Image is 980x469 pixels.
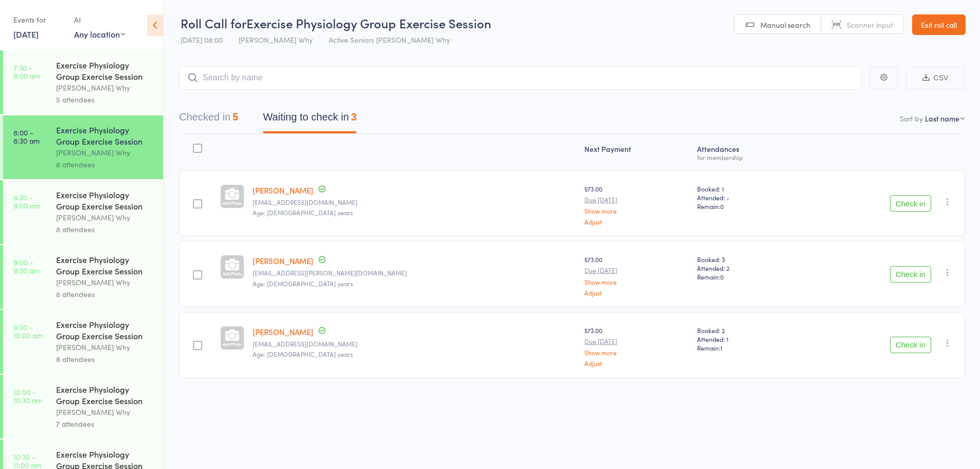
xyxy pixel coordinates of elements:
[56,212,154,223] div: [PERSON_NAME] Why
[697,255,799,264] span: Booked: 3
[56,288,154,300] div: 8 attendees
[3,310,163,374] a: 9:30 -10:00 amExercise Physiology Group Exercise Session[PERSON_NAME] Why8 attendees
[584,279,689,285] a: Show more
[181,14,246,31] span: Roll Call for
[56,189,154,212] div: Exercise Physiology Group Exercise Session
[253,269,577,276] small: sheilatrett@axt.com.au
[890,337,931,353] button: Check in
[253,208,353,217] span: Age: [DEMOGRAPHIC_DATA] years
[56,254,154,276] div: Exercise Physiology Group Exercise Session
[693,138,804,166] div: Atten­dances
[890,266,931,283] button: Check in
[890,195,931,212] button: Check in
[253,350,353,358] span: Age: [DEMOGRAPHIC_DATA] years
[233,111,238,123] div: 5
[13,128,40,145] time: 8:00 - 8:30 am
[56,418,154,430] div: 7 attendees
[584,267,689,274] small: Due [DATE]
[925,113,959,124] div: Last name
[720,343,722,352] span: 1
[351,111,357,123] div: 3
[697,264,799,272] span: Attended: 2
[56,406,154,418] div: [PERSON_NAME] Why
[253,326,313,337] a: [PERSON_NAME]
[720,272,724,281] span: 0
[13,28,39,40] a: [DATE]
[697,193,799,202] span: Attended: -
[56,124,154,147] div: Exercise Physiology Group Exercise Session
[13,258,40,274] time: 9:00 - 9:30 am
[56,223,154,235] div: 8 attendees
[584,218,689,225] a: Adjust
[584,255,689,296] div: $73.00
[3,50,163,114] a: 7:30 -8:00 amExercise Physiology Group Exercise Session[PERSON_NAME] Why5 attendees
[584,326,689,367] div: $73.00
[239,34,313,45] span: [PERSON_NAME] Why
[912,14,966,35] a: Exit roll call
[246,14,491,31] span: Exercise Physiology Group Exercise Session
[253,255,313,266] a: [PERSON_NAME]
[13,388,42,404] time: 10:00 - 10:30 am
[253,185,313,196] a: [PERSON_NAME]
[3,115,163,179] a: 8:00 -8:30 amExercise Physiology Group Exercise Session[PERSON_NAME] Why8 attendees
[13,193,40,210] time: 8:30 - 9:00 am
[329,34,450,45] span: Active Seniors [PERSON_NAME] Why
[584,207,689,214] a: Show more
[760,20,810,30] span: Manual search
[3,180,163,244] a: 8:30 -9:00 amExercise Physiology Group Exercise Session[PERSON_NAME] Why8 attendees
[720,202,724,211] span: 0
[253,199,577,206] small: mareesprod@hotmail.com
[56,59,154,82] div: Exercise Physiology Group Exercise Session
[181,34,223,45] span: [DATE] 08:00
[74,28,125,40] div: Any location
[74,11,125,28] div: At
[56,341,154,353] div: [PERSON_NAME] Why
[13,11,64,28] div: Events for
[584,360,689,367] a: Adjust
[697,202,799,211] span: Remain:
[697,343,799,352] span: Remain:
[253,340,577,348] small: lynwellens@gmail.com
[253,279,353,288] span: Age: [DEMOGRAPHIC_DATA] years
[179,66,862,90] input: Search by name
[56,384,154,406] div: Exercise Physiology Group Exercise Session
[584,349,689,356] a: Show more
[697,154,799,161] div: for membership
[13,63,40,80] time: 7:30 - 8:00 am
[56,353,154,365] div: 8 attendees
[906,67,965,89] button: CSV
[584,184,689,225] div: $73.00
[697,326,799,335] span: Booked: 2
[56,159,154,170] div: 8 attendees
[56,94,154,106] div: 5 attendees
[179,106,238,133] button: Checked in5
[3,245,163,309] a: 9:00 -9:30 amExercise Physiology Group Exercise Session[PERSON_NAME] Why8 attendees
[584,338,689,345] small: Due [DATE]
[584,289,689,296] a: Adjust
[697,272,799,281] span: Remain:
[56,82,154,94] div: [PERSON_NAME] Why
[56,147,154,159] div: [PERSON_NAME] Why
[263,106,357,133] button: Waiting to check in3
[56,319,154,341] div: Exercise Physiology Group Exercise Session
[3,375,163,439] a: 10:00 -10:30 amExercise Physiology Group Exercise Session[PERSON_NAME] Why7 attendees
[697,335,799,343] span: Attended: 1
[13,453,41,469] time: 10:30 - 11:00 am
[900,113,923,124] label: Sort by
[580,138,693,166] div: Next Payment
[13,323,43,339] time: 9:30 - 10:00 am
[697,184,799,193] span: Booked: 1
[847,20,893,30] span: Scanner input
[56,276,154,288] div: [PERSON_NAME] Why
[584,196,689,203] small: Due [DATE]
